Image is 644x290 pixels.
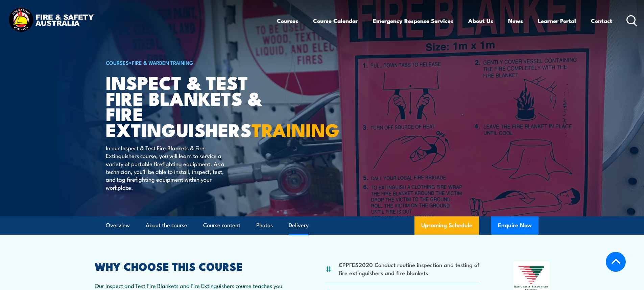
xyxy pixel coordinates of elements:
button: Enquire Now [491,216,539,235]
a: Contact [591,12,612,30]
h2: WHY CHOOSE THIS COURSE [95,261,292,271]
a: Upcoming Schedule [414,216,479,235]
h1: Inspect & Test Fire Blankets & Fire Extinguishers [106,74,273,137]
a: Fire & Warden Training [132,59,193,66]
p: In our Inspect & Test Fire Blankets & Fire Extinguishers course, you will learn to service a vari... [106,144,229,191]
a: Course Calendar [313,12,358,30]
a: News [508,12,523,30]
a: Photos [256,216,273,234]
a: Courses [277,12,298,30]
a: Overview [106,216,130,234]
strong: TRAINING [252,115,339,143]
h6: > [106,58,273,67]
a: Course content [203,216,240,234]
a: About the course [146,216,187,234]
a: Learner Portal [538,12,576,30]
a: Delivery [289,216,309,234]
a: COURSES [106,59,129,66]
a: About Us [468,12,493,30]
li: CPPFES2020 Conduct routine inspection and testing of fire extinguishers and fire blankets [339,261,480,276]
a: Emergency Response Services [373,12,453,30]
